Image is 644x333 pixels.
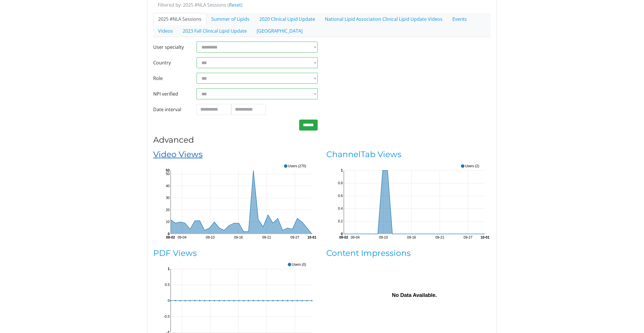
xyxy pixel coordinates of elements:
a: Video Views [153,149,203,159]
label: Role [149,73,192,84]
label: Country [149,57,192,68]
a: PDF Views [153,248,197,258]
h3: Advanced [153,135,491,145]
a: Events [447,13,472,25]
a: Content Impressions [326,248,411,258]
text: Users (0) [292,263,306,267]
a: National Lipid Association Clinical Lipid Update Videos [320,13,447,25]
a: Videos [153,25,178,37]
a: 2020 Clinical Lipid Update [254,13,320,25]
a: [GEOGRAPHIC_DATA] [252,25,308,37]
a: Reset [229,2,241,8]
a: ChannelTab Views [326,149,401,159]
label: Date interval [149,104,192,115]
text: No Data Available. [392,293,437,298]
div: Filtered by: 2025 #NLA Sessions ( ) [153,1,495,8]
text: Users (2) [465,164,479,168]
label: NPI verified [149,88,192,99]
text: Users (270) [288,164,306,168]
a: 2023 Fall Clinical Lipid Update [178,25,252,37]
a: Summer of Lipids [206,13,254,25]
a: 2025 #NLA Sessions [153,13,206,25]
label: User specialty [149,42,192,53]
